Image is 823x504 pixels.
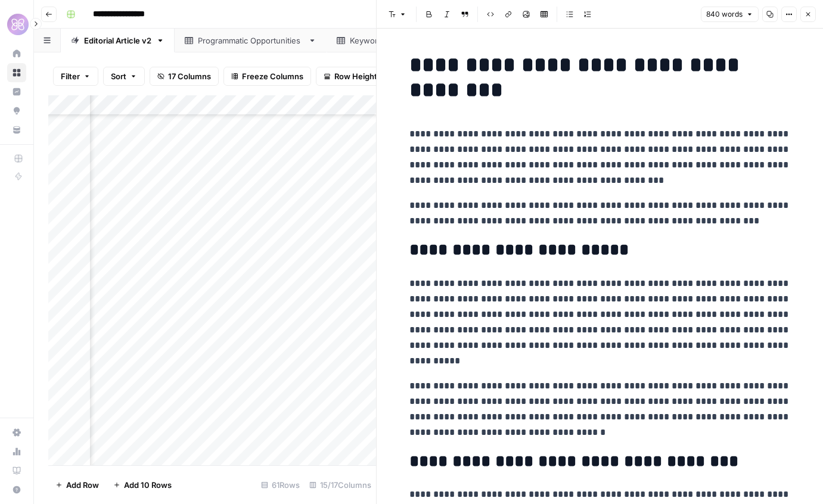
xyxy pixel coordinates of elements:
span: Freeze Columns [242,70,303,82]
a: Your Data [7,120,26,139]
button: Sort [103,67,145,86]
span: Row Height [334,70,377,82]
a: Settings [7,423,26,442]
a: Keyword Ideation [327,29,439,52]
a: Home [7,44,26,63]
a: Insights [7,82,26,101]
a: Usage [7,442,26,461]
span: 840 words [706,9,743,20]
span: 17 Columns [168,70,211,82]
button: Workspace: HoneyLove [7,10,26,39]
button: Add Row [48,475,106,494]
button: Freeze Columns [223,67,311,86]
div: 15/17 Columns [305,475,376,494]
img: HoneyLove Logo [7,14,29,35]
a: Editorial Article v2 [61,29,175,52]
a: Learning Hub [7,461,26,480]
div: 61 Rows [256,475,305,494]
div: Programmatic Opportunities [198,35,303,46]
button: 840 words [701,7,759,22]
div: Keyword Ideation [350,35,415,46]
button: Filter [53,67,98,86]
span: Add Row [66,479,99,491]
span: Filter [61,70,80,82]
a: Browse [7,63,26,82]
button: Add 10 Rows [106,475,179,494]
button: Row Height [316,67,385,86]
span: Add 10 Rows [124,479,172,491]
div: Editorial Article v2 [84,35,151,46]
span: Sort [111,70,126,82]
button: 17 Columns [150,67,219,86]
button: Help + Support [7,480,26,499]
a: Programmatic Opportunities [175,29,327,52]
a: Opportunities [7,101,26,120]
